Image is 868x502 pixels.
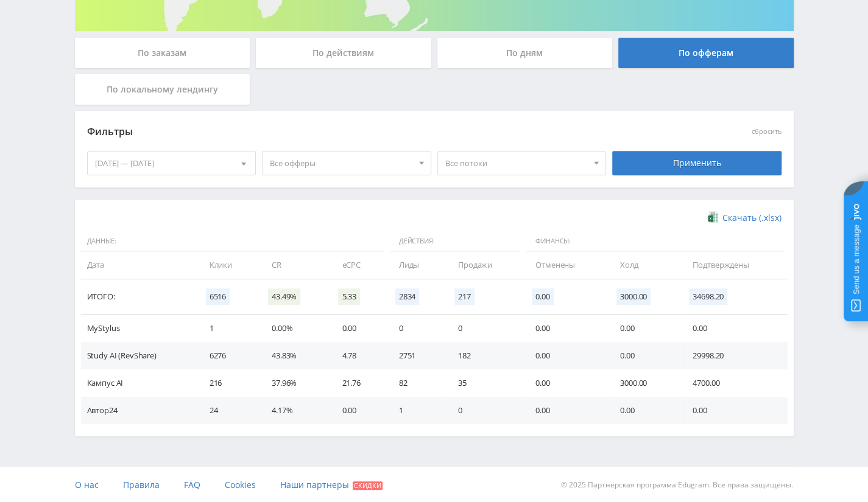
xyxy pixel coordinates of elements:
td: 182 [446,342,523,369]
span: Cookies [225,479,256,490]
td: Итого: [81,279,197,315]
span: Данные: [81,231,384,252]
td: 216 [197,369,259,397]
td: Отменены [523,251,608,279]
td: 1 [387,397,446,424]
span: Все офферы [270,152,412,175]
td: 2751 [387,342,446,369]
img: xlsx [708,211,718,223]
td: 0.00 [523,397,608,424]
span: 0.00 [532,288,553,305]
td: 0 [446,315,523,342]
span: 34698.20 [689,288,727,305]
td: 0.00 [680,397,787,424]
td: 82 [387,369,446,397]
td: 0.00% [259,315,330,342]
span: 43.49% [268,288,300,305]
td: Лиды [387,251,446,279]
span: 2834 [395,288,419,305]
td: 4.78 [330,342,386,369]
td: Кампус AI [81,369,197,397]
td: 37.96% [259,369,330,397]
td: MyStylus [81,315,197,342]
div: По офферам [618,38,794,68]
div: По дням [437,38,613,68]
div: По действиям [256,38,431,68]
div: Применить [612,151,782,175]
td: 29998.20 [680,342,787,369]
td: 0.00 [608,342,680,369]
td: Автор24 [81,397,197,424]
span: 3000.00 [616,288,651,305]
span: Все потоки [445,152,588,175]
td: 0.00 [608,315,680,342]
td: 0.00 [330,397,386,424]
td: 21.76 [330,369,386,397]
td: Клики [197,251,259,279]
td: Холд [608,251,680,279]
td: 4.17% [259,397,330,424]
td: eCPC [330,251,386,279]
div: Фильтры [87,123,607,141]
td: 43.83% [259,342,330,369]
td: 0.00 [523,315,608,342]
span: 6516 [206,288,230,305]
td: Study AI (RevShare) [81,342,197,369]
td: 3000.00 [608,369,680,397]
span: Скидки [353,481,383,490]
div: [DATE] — [DATE] [88,152,256,175]
td: 0.00 [608,397,680,424]
td: 1 [197,315,259,342]
td: CR [259,251,330,279]
td: Дата [81,251,197,279]
button: сбросить [752,128,782,136]
span: Правила [123,479,160,490]
div: По заказам [75,38,250,68]
td: 35 [446,369,523,397]
td: 6276 [197,342,259,369]
span: Финансы: [526,231,784,252]
td: Подтверждены [680,251,787,279]
td: 0 [387,315,446,342]
a: Скачать (.xlsx) [708,212,781,224]
td: 4700.00 [680,369,787,397]
span: Наши партнеры [280,479,349,490]
td: 0.00 [523,369,608,397]
span: 217 [454,288,475,305]
td: 0.00 [330,315,386,342]
span: 5.33 [338,288,359,305]
div: По локальному лендингу [75,74,250,105]
td: 0.00 [523,342,608,369]
td: 24 [197,397,259,424]
span: FAQ [184,479,200,490]
td: 0 [446,397,523,424]
td: 0.00 [680,315,787,342]
span: Скачать (.xlsx) [722,213,782,223]
span: О нас [75,479,99,490]
td: Продажи [446,251,523,279]
span: Действия: [390,231,520,252]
